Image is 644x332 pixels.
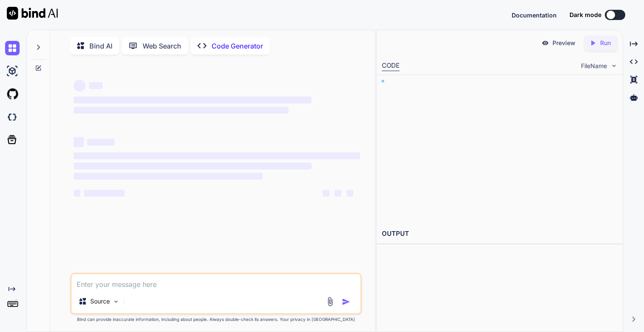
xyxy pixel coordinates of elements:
[74,80,86,92] span: ‌
[74,97,312,103] span: ‌
[74,190,80,197] span: ‌
[74,137,84,147] span: ‌
[143,41,181,51] p: Web Search
[552,39,575,47] p: Preview
[70,316,362,323] p: Bind can provide inaccurate information, including about people. Always double-check its answers....
[89,41,112,51] p: Bind AI
[382,61,400,71] div: CODE
[74,163,312,169] span: ‌
[325,297,335,306] img: attachment
[5,110,20,124] img: darkCloudIdeIcon
[90,297,110,306] p: Source
[5,41,20,55] img: chat
[377,224,623,244] h2: OUTPUT
[342,298,350,306] img: icon
[112,298,120,305] img: Pick Models
[5,64,20,78] img: ai-studio
[512,11,557,19] span: Documentation
[600,39,611,47] p: Run
[335,190,341,197] span: ‌
[74,152,360,159] span: ‌
[512,11,557,20] button: Documentation
[89,82,103,89] span: ‌
[5,87,20,101] img: githubLight
[610,62,618,69] img: chevron down
[87,139,114,146] span: ‌
[74,107,289,114] span: ‌
[212,41,263,51] p: Code Generator
[84,190,125,197] span: ‌
[581,62,607,70] span: FileName
[323,190,329,197] span: ‌
[346,190,353,197] span: ‌
[7,7,58,20] img: Bind AI
[541,39,549,47] img: preview
[74,173,263,180] span: ‌
[570,11,601,19] span: Dark mode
